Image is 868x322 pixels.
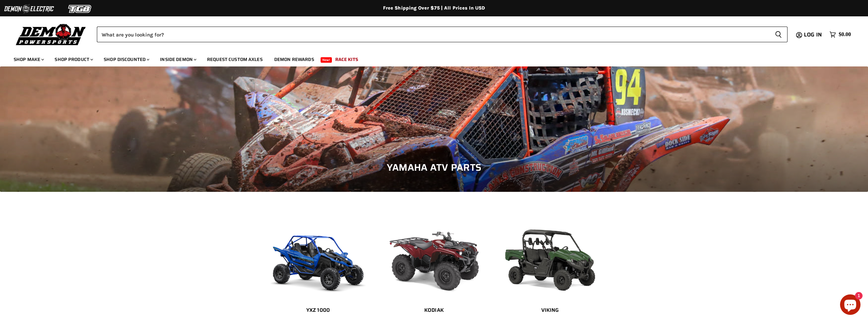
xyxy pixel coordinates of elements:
a: YXZ 1000 [267,303,369,318]
a: Viking [499,303,601,318]
img: Demon Powersports [14,22,88,46]
a: $0.00 [826,30,854,40]
a: Kodiak [383,303,485,318]
h2: YXZ 1000 [267,307,369,314]
span: $0.00 [839,31,851,38]
img: TGB Logo 2 [55,2,106,15]
a: Shop Product [49,52,97,66]
inbox-online-store-chat: Shopify online store chat [838,294,863,317]
a: Request Custom Axles [202,52,268,66]
ul: Main menu [9,50,849,66]
form: Product [97,27,788,42]
button: Search [769,27,788,42]
span: Log in [804,30,822,39]
a: Demon Rewards [269,52,319,66]
input: Search [97,27,769,42]
h2: Viking [499,307,601,314]
a: Race Kits [330,52,363,66]
img: Kodiak [383,212,485,297]
span: New! [321,57,332,63]
a: Shop Discounted [99,52,153,66]
a: Inside Demon [155,52,201,66]
div: Free Shipping Over $75 | All Prices In USD [161,5,707,11]
a: Log in [801,32,826,38]
img: Demon Electric Logo 2 [3,2,55,15]
h1: Yamaha ATV Parts [10,162,858,173]
a: Shop Make [9,52,48,66]
img: Viking [499,212,601,297]
h2: Kodiak [383,307,485,314]
img: YXZ 1000 [267,212,369,297]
